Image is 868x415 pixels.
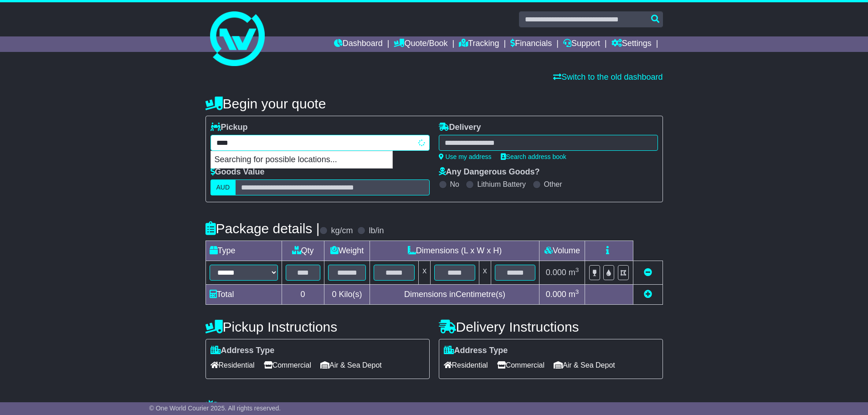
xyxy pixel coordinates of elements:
a: Quote/Book [394,36,447,52]
td: Kilo(s) [324,285,370,305]
td: Total [205,285,282,305]
label: kg/cm [331,226,353,236]
label: Address Type [444,346,508,356]
td: Dimensions (L x W x H) [370,241,539,261]
a: Settings [611,36,652,52]
span: 0.000 [546,290,566,299]
h4: Delivery Instructions [439,319,663,334]
td: 0 [282,285,324,305]
sup: 3 [575,288,579,295]
label: No [450,180,459,189]
span: m [569,290,579,299]
h4: Begin your quote [205,96,663,111]
span: © One World Courier 2025. All rights reserved. [149,405,281,412]
a: Switch to the old dashboard [553,72,663,82]
a: Financials [510,36,552,52]
p: Searching for possible locations... [211,151,392,169]
span: 0 [332,290,336,299]
span: m [569,268,579,277]
span: Residential [211,358,255,372]
a: Remove this item [644,268,652,277]
sup: 3 [575,266,579,273]
a: Support [563,36,600,52]
label: lb/in [369,226,384,236]
a: Tracking [459,36,499,52]
h4: Pickup Instructions [205,319,430,334]
span: Air & Sea Depot [320,358,382,372]
a: Use my address [439,153,492,160]
h4: Package details | [205,221,320,236]
h4: Warranty & Insurance [205,400,663,415]
label: Delivery [439,123,481,133]
label: Any Dangerous Goods? [439,167,540,177]
td: Weight [324,241,370,261]
typeahead: Please provide city [211,135,430,151]
span: Residential [444,358,488,372]
label: AUD [211,179,236,195]
td: Qty [282,241,324,261]
span: Commercial [497,358,544,372]
td: Volume [539,241,585,261]
td: x [419,261,431,285]
label: Other [544,180,562,189]
a: Dashboard [334,36,383,52]
span: 0.000 [546,268,566,277]
label: Lithium Battery [477,180,526,189]
td: Type [205,241,282,261]
a: Add new item [644,290,652,299]
td: Dimensions in Centimetre(s) [370,285,539,305]
label: Pickup [211,123,248,133]
a: Search address book [501,153,566,160]
span: Air & Sea Depot [554,358,615,372]
label: Goods Value [211,167,265,177]
label: Address Type [211,346,275,356]
span: Commercial [264,358,311,372]
td: x [479,261,491,285]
